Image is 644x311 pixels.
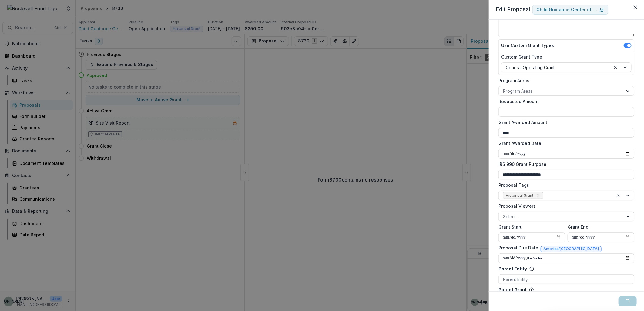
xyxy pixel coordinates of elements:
[615,192,622,199] div: Clear selected options
[498,77,631,84] label: Program Areas
[532,5,608,15] a: Child Guidance Center of [GEOGRAPHIC_DATA]
[498,203,631,209] label: Proposal Viewers
[498,98,631,105] label: Requested Amount
[568,224,631,230] label: Grant End
[501,42,554,48] label: Use Custom Grant Types
[543,247,599,251] span: America/[GEOGRAPHIC_DATA]
[498,161,631,167] label: IRS 990 Grant Purpose
[498,266,527,272] p: Parent Entity
[498,245,538,251] label: Proposal Due Date
[501,54,628,60] label: Custom Grant Type
[498,182,631,188] label: Proposal Tags
[535,192,541,199] div: Remove Historical Grant
[506,193,533,198] span: Historical Grant
[498,140,631,146] label: Grant Awarded Date
[498,286,527,293] p: Parent Grant
[612,64,619,71] div: Clear selected options
[496,6,530,12] span: Edit Proposal
[498,224,562,230] label: Grant Start
[536,7,597,12] p: Child Guidance Center of [GEOGRAPHIC_DATA]
[498,119,631,125] label: Grant Awarded Amount
[631,2,640,12] button: Close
